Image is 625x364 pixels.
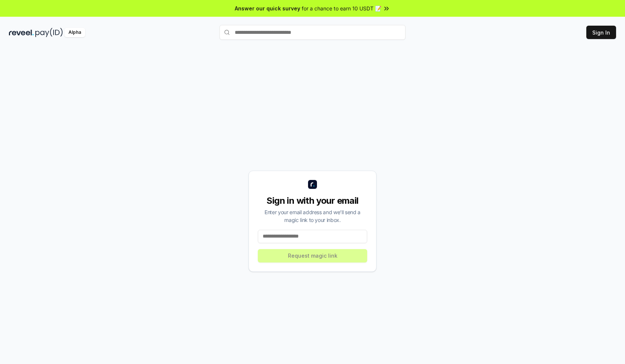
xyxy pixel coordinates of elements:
[308,180,317,189] img: logo_small
[64,28,85,37] div: Alpha
[35,28,63,37] img: pay_id
[9,28,34,37] img: reveel_dark
[586,26,616,39] button: Sign In
[258,208,367,224] div: Enter your email address and we’ll send a magic link to your inbox.
[258,195,367,207] div: Sign in with your email
[235,4,300,12] span: Answer our quick survey
[302,4,381,12] span: for a chance to earn 10 USDT 📝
